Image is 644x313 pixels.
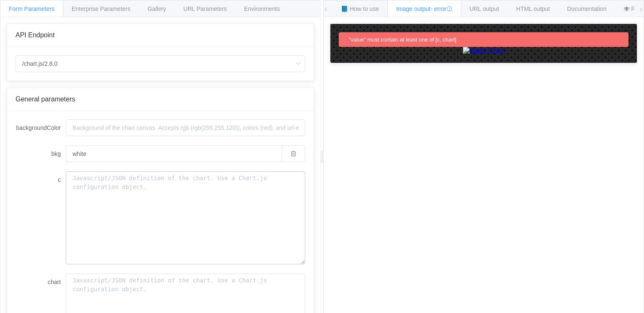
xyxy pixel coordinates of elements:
[339,47,628,54] a: Static Chart
[431,5,452,12] span: - error
[16,31,55,39] span: API Endpoint
[16,119,66,136] label: backgroundColor
[470,5,499,12] span: URL output
[16,145,66,162] label: bkg
[183,5,227,12] span: URL Parameters
[516,5,550,12] span: HTML output
[72,5,130,12] span: Enterprise Parameters
[396,5,452,12] span: Image output
[148,5,166,12] span: Gallery
[16,96,75,103] span: General parameters
[66,145,282,162] input: Background of the chart canvas. Accepts rgb (rgb(255,255,120)), colors (red), and url-encoded hex...
[9,5,55,12] span: Form Parameters
[349,36,456,43] span: "value" must contain at least one of [c, chart]
[66,119,305,136] input: Background of the chart canvas. Accepts rgb (rgb(255,255,120)), colors (red), and url-encoded hex...
[16,274,66,290] label: chart
[244,5,280,12] span: Environments
[567,5,607,12] span: Documentation
[463,47,505,54] img: Static Chart
[16,55,305,72] input: Select
[16,171,66,188] label: c
[341,5,379,12] span: 📘 How to use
